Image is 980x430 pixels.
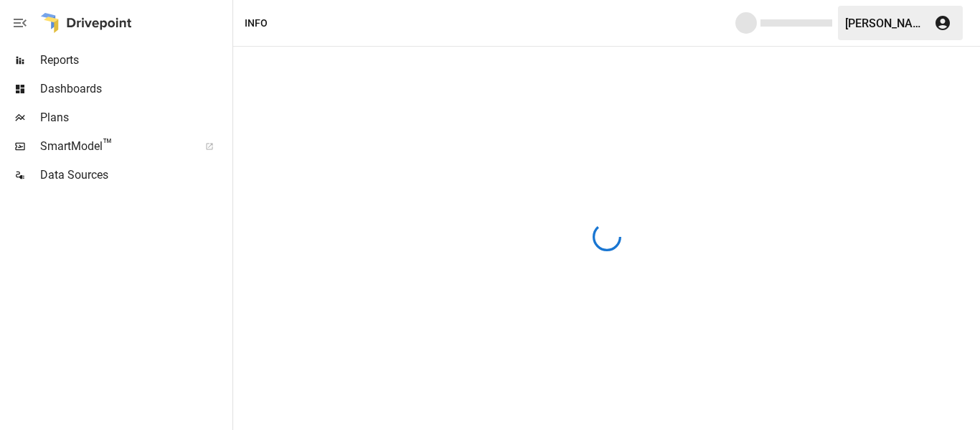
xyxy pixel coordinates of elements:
div: [PERSON_NAME] [845,17,925,30]
span: SmartModel [40,138,189,155]
span: Reports [40,52,230,69]
span: Dashboards [40,80,230,98]
span: ™ [103,136,113,154]
span: Plans [40,109,230,126]
span: Data Sources [40,167,230,184]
